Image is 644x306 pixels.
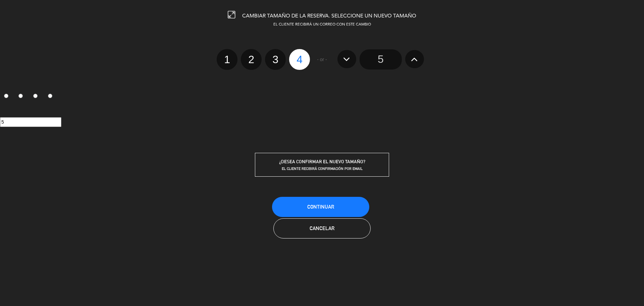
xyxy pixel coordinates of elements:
[217,49,237,70] label: 1
[48,94,52,98] input: 4
[317,56,327,63] span: - or -
[310,225,334,231] span: Cancelar
[273,218,371,238] button: Cancelar
[273,23,371,27] span: EL CLIENTE RECIBIRÁ UN CORREO CON ESTE CAMBIO
[241,49,262,70] label: 2
[282,166,363,171] span: EL CLIENTE RECIBIRÁ CONFIRMACIÓN POR EMAIL
[33,94,38,98] input: 3
[18,94,23,98] input: 2
[279,159,365,164] span: ¿DESEA CONFIRMAR EL NUEVO TAMAÑO?
[265,49,286,70] label: 3
[30,91,44,102] label: 3
[242,13,416,19] span: CAMBIAR TAMAÑO DE LA RESERVA. SELECCIONE UN NUEVO TAMAÑO
[272,197,369,217] button: Continuar
[4,94,8,98] input: 1
[44,91,59,102] label: 4
[307,204,334,210] span: Continuar
[15,91,30,102] label: 2
[289,49,310,70] label: 4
